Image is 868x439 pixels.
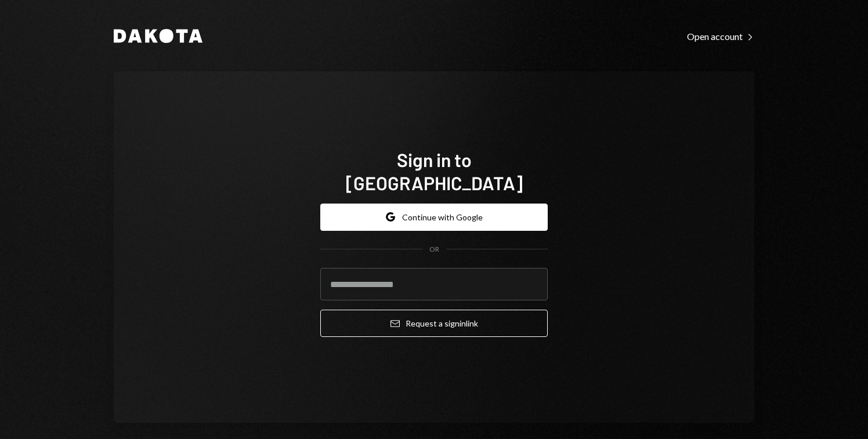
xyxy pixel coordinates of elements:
button: Continue with Google [320,204,548,231]
div: Open account [687,31,754,42]
h1: Sign in to [GEOGRAPHIC_DATA] [320,148,548,194]
button: Request a signinlink [320,310,548,337]
div: OR [429,245,439,255]
a: Open account [687,30,754,42]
